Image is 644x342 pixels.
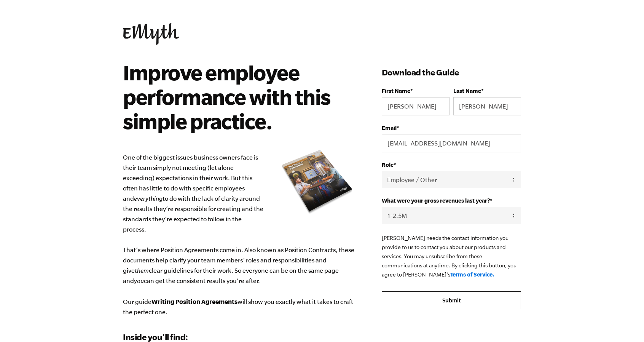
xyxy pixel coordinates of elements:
[382,197,490,204] span: What were your gross revenues last year?
[450,271,494,278] a: Terms of Service.
[382,88,410,94] span: First Name
[382,291,521,310] input: Submit
[123,23,179,45] img: EMyth
[134,195,163,202] i: everything
[453,88,481,94] span: Last Name
[382,161,394,168] span: Role
[382,233,521,279] p: [PERSON_NAME] needs the contact information you provide to us to contact you about our products a...
[135,267,149,274] i: them
[606,305,644,342] iframe: Chat Widget
[382,66,521,78] h3: Download the Guide
[123,60,348,133] h2: Improve employee performance with this simple practice.
[151,298,238,305] b: Writing Position Agreements
[382,125,397,131] span: Email
[134,277,144,284] i: you
[123,152,359,317] p: One of the biggest issues business owners face is their team simply not meeting (let alone exceed...
[275,145,359,219] img: e-myth position contract position agreement guide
